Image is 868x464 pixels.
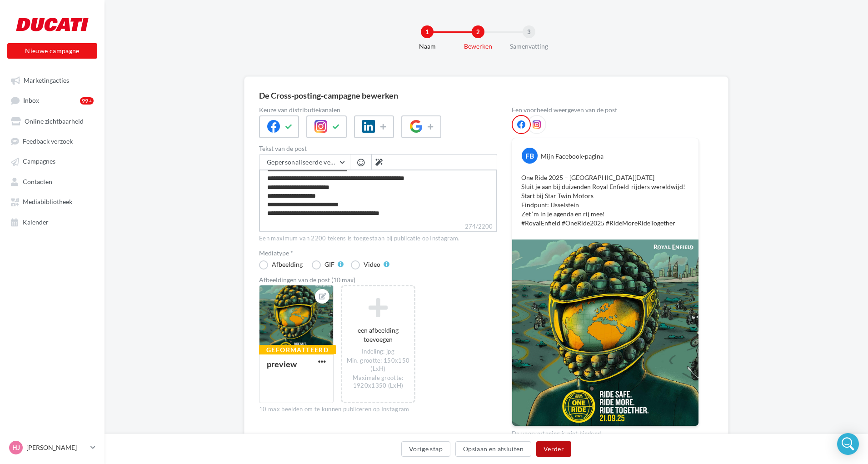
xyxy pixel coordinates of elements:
[26,443,87,452] p: [PERSON_NAME]
[455,441,531,457] button: Opslaan en afsluiten
[5,133,99,149] a: Feedback verzoek
[259,250,497,256] label: Mediatype *
[7,43,97,59] button: Nieuwe campagne
[259,345,336,355] div: Geformatteerd
[259,155,350,170] button: Gepersonaliseerde velden
[267,359,297,369] div: preview
[401,441,450,457] button: Vorige stap
[500,42,558,51] div: Samenvatting
[23,198,72,206] span: Mediabibliotheek
[267,158,343,166] span: Gepersonaliseerde velden
[5,153,99,169] a: Campagnes
[80,97,94,105] div: 99+
[259,277,497,283] div: Afbeeldingen van de post (10 max)
[521,173,689,228] p: One Ride 2025 – [GEOGRAPHIC_DATA][DATE] Sluit je aan bij duizenden Royal Enfield-rijders wereldwi...
[523,25,535,38] div: 3
[259,91,398,100] div: De Cross-posting-campagne bewerken
[259,405,497,414] div: 10 max beelden om te kunnen publiceren op Instagram
[398,42,456,51] div: Naam
[5,92,99,109] a: Inbox99+
[522,148,538,164] div: FB
[23,178,52,185] span: Contacten
[23,218,49,226] span: Kalender
[512,107,699,113] div: Een voorbeeld weergeven van de post
[541,152,604,161] div: Mijn Facebook-pagina
[259,145,497,152] label: Tekst van de post
[837,433,859,455] div: Open Intercom Messenger
[5,193,99,210] a: Mediabibliotheek
[23,158,55,165] span: Campagnes
[12,443,20,452] span: HJ
[23,137,73,145] span: Feedback verzoek
[259,107,497,113] label: Keuze van distributiekanalen
[364,261,380,268] div: Video
[5,173,99,190] a: Contacten
[536,441,571,457] button: Verder
[272,261,303,268] div: Afbeelding
[23,97,39,105] span: Inbox
[259,222,497,232] label: 274/2200
[25,117,84,125] span: Online zichtbaarheid
[5,113,99,129] a: Online zichtbaarheid
[449,42,507,51] div: Bewerken
[472,25,484,38] div: 2
[421,25,434,38] div: 1
[259,234,497,243] div: Een maximum van 2200 tekens is toegestaan bij publicatie op Instagram.
[7,439,97,456] a: HJ [PERSON_NAME]
[24,76,69,84] span: Marketingacties
[324,261,334,268] div: GIF
[5,214,99,230] a: Kalender
[512,426,699,438] div: De voorvertoning is niet bindend
[5,72,99,88] a: Marketingacties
